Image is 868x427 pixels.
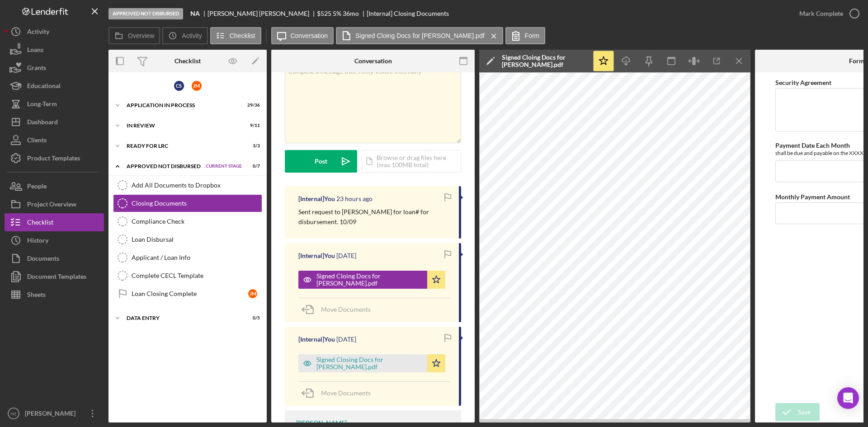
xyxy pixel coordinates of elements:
[316,356,423,371] div: Signed Closing Docs for [PERSON_NAME].pdf
[127,164,201,169] div: Approved Not Disbursed
[799,5,843,23] div: Mark Complete
[27,113,58,133] div: Dashboard
[298,382,380,404] button: Move Documents
[775,79,831,86] label: Security Agreement
[5,231,104,249] button: History
[5,267,104,286] button: Document Templates
[244,315,260,321] div: 0 / 5
[336,195,373,202] time: 2025-10-09 20:28
[27,213,53,234] div: Checklist
[248,289,257,298] div: J M
[336,336,356,343] time: 2025-10-09 14:14
[316,272,423,287] div: Signed Cloing Docs for [PERSON_NAME].pdf
[113,230,262,249] a: Loan Disbursal
[775,141,850,149] label: Payment Date Each Month
[5,404,104,422] button: HZ[PERSON_NAME]
[336,27,503,44] button: Signed Cloing Docs for [PERSON_NAME].pdf
[505,27,546,44] button: Form
[355,32,485,39] label: Signed Cloing Docs for [PERSON_NAME].pdf
[244,103,260,108] div: 29 / 36
[5,149,104,167] button: Product Templates
[208,10,317,17] div: [PERSON_NAME] [PERSON_NAME]
[132,218,262,225] div: Compliance Check
[132,182,262,189] div: Add All Documents to Dropbox
[23,404,81,425] div: [PERSON_NAME]
[5,177,104,195] button: People
[298,271,445,289] button: Signed Cloing Docs for [PERSON_NAME].pdf
[343,10,359,17] div: 36 mo
[27,195,76,216] div: Project Overview
[27,177,47,197] div: People
[210,27,261,44] button: Checklist
[127,103,237,108] div: Application In Process
[244,143,260,149] div: 3 / 3
[790,5,863,23] button: Mark Complete
[132,200,262,207] div: Closing Documents
[298,252,335,259] div: [Internal] You
[298,336,335,343] div: [Internal] You
[5,131,104,149] button: Clients
[127,143,237,149] div: Ready for LRC
[132,272,262,279] div: Complete CECL Template
[27,267,86,288] div: Document Templates
[5,23,104,41] button: Activity
[5,249,104,267] button: Documents
[798,403,811,421] div: Save
[5,195,104,213] button: Project Overview
[336,252,356,259] time: 2025-10-09 19:10
[27,249,59,270] div: Documents
[321,389,371,397] span: Move Documents
[192,81,202,91] div: J M
[837,387,859,409] div: Open Intercom Messenger
[27,59,46,79] div: Grants
[132,236,262,243] div: Loan Disbursal
[296,419,347,427] div: [PERSON_NAME]
[354,57,392,65] div: Conversation
[298,195,335,202] div: [Internal] You
[113,212,262,230] a: Compliance Check
[525,32,540,39] label: Form
[27,231,48,252] div: History
[849,57,864,65] div: Form
[27,41,43,61] div: Loans
[5,286,104,304] button: Sheets
[27,286,46,306] div: Sheets
[5,41,104,59] button: Loans
[27,95,57,115] div: Long-Term
[5,77,104,95] button: Educational
[27,77,61,97] div: Educational
[244,164,260,169] div: 0 / 7
[298,354,445,372] button: Signed Closing Docs for [PERSON_NAME].pdf
[298,298,380,321] button: Move Documents
[113,285,262,303] a: Loan Closing CompleteJM
[113,176,262,194] a: Add All Documents to Dropbox
[244,123,260,128] div: 9 / 11
[27,23,49,43] div: Activity
[27,131,47,151] div: Clients
[27,149,80,169] div: Product Templates
[367,10,449,17] div: [Internal] Closing Documents
[182,32,202,39] label: Activity
[285,150,357,173] button: Post
[108,8,183,19] div: Approved Not Disbursed
[128,32,154,39] label: Overview
[775,403,820,421] button: Save
[5,113,104,131] a: Dashboard
[333,10,341,17] div: 5 %
[502,54,588,68] div: Signed Cloing Docs for [PERSON_NAME].pdf
[11,411,17,416] text: HZ
[321,305,371,313] span: Move Documents
[775,193,850,201] label: Monthly Payment Amount
[317,10,331,17] div: $525
[5,59,104,77] button: Grants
